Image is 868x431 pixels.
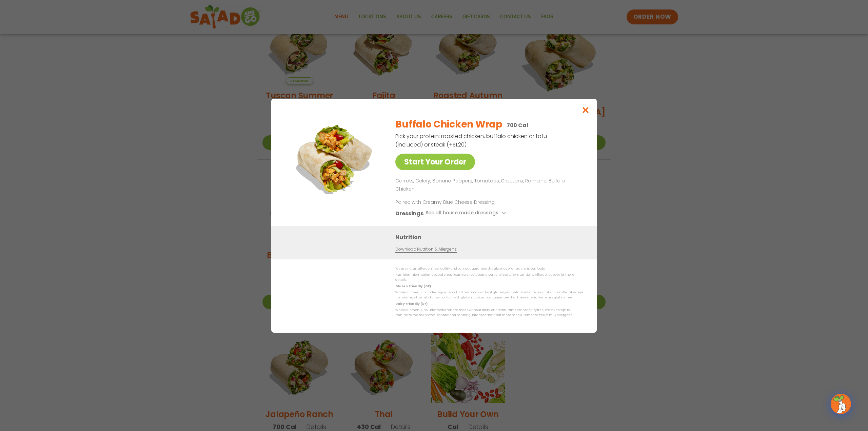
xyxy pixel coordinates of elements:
p: Paired with Creamy Blue Cheese Dressing [395,198,521,205]
img: Featured product photo for Buffalo Chicken Wrap [287,112,381,207]
h3: Dressings [395,209,423,217]
strong: Dairy Friendly (DF) [395,301,427,306]
h3: Nutrition [395,233,587,241]
p: While our menu includes ingredients that are made without gluten, our restaurants are not gluten ... [395,290,583,300]
button: See all house made dressings [426,209,508,217]
strong: Gluten Friendly (GF) [395,284,431,288]
button: Close modal [575,99,597,121]
p: While our menu includes foods that are made without dairy, our restaurants are not dairy free. We... [395,308,583,318]
a: Download Nutrition & Allergens [395,246,456,252]
h2: Buffalo Chicken Wrap [395,117,502,132]
p: We are not an allergen free facility and cannot guarantee the absence of allergens in our foods. [395,266,583,271]
p: Pick your protein: roasted chicken, buffalo chicken or tofu (included) or steak (+$1.20) [395,132,548,149]
p: Carrots, Celery, Banana Peppers, Tomatoes, Croutons, Romaine, Buffalo Chicken [395,177,580,193]
img: wpChatIcon [831,394,850,413]
a: Start Your Order [395,154,475,170]
p: Nutrition information is based on our standard recipes and portion sizes. Click Nutrition & Aller... [395,272,583,283]
p: 700 Cal [507,121,528,130]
